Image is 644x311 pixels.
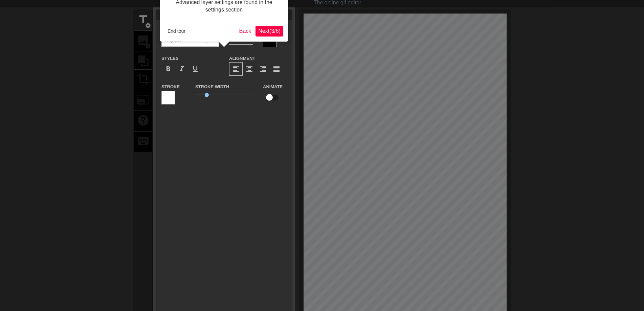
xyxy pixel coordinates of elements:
span: format_italic [178,65,186,73]
label: Stroke Width [195,83,229,90]
label: Alignment [229,55,255,62]
span: add_circle [145,23,151,28]
span: title [137,13,150,26]
span: format_align_center [245,65,253,73]
span: format_align_justify [272,65,281,73]
label: Animate [263,83,283,90]
button: End tour [165,26,188,36]
label: Styles [161,55,179,62]
span: format_bold [164,65,172,73]
button: Next [256,26,283,37]
span: format_underline [191,65,199,73]
label: Stroke [161,83,180,90]
button: Back [237,26,254,37]
span: format_align_right [259,65,267,73]
span: format_align_left [232,65,240,73]
span: Next ( 3 / 6 ) [258,28,281,34]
